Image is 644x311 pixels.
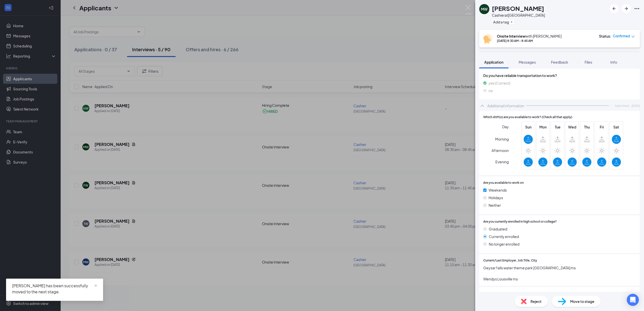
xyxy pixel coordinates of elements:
span: Mon [538,124,547,130]
span: Neither [489,202,501,208]
span: Weekends [489,187,507,193]
svg: Plus [510,20,513,23]
span: Are you currently enrolled in high school or college? [483,219,557,224]
div: Cashier at [GEOGRAPHIC_DATA] [492,13,545,18]
span: Do you have reliable transportation to work? [483,73,636,78]
span: Are you available to work on [483,180,524,185]
svg: ArrowRight [623,6,629,12]
span: Submitted: [615,103,630,108]
span: Sun [524,124,533,130]
div: Additional Information [487,103,524,108]
b: Onsite Interview [497,34,526,38]
span: Messages [519,60,536,64]
div: with [PERSON_NAME] [497,34,562,39]
span: no [489,88,493,93]
button: ArrowLeftNew [610,4,619,13]
span: Geysar falls water theme park [GEOGRAPHIC_DATA] ms Wendys Louisville ms [483,265,636,282]
div: [DATE] 8:30 AM - 8:45 AM [497,39,562,43]
span: Files [585,60,592,64]
span: Reject [531,299,542,304]
svg: ChevronUp [479,103,485,109]
span: Feedback [551,60,568,64]
svg: Ellipses [634,6,640,12]
span: Evening [495,157,509,166]
span: Day [502,124,509,129]
button: ArrowRight [622,4,631,13]
span: No longer enrolled [489,241,519,247]
span: Which shift(s) are you available to work? (Check all that apply) [483,115,572,120]
span: Work Reference: at least one, with name, phone number, relation, years known [483,291,596,296]
span: Fri [597,124,606,130]
span: Application [484,60,504,64]
span: Afternoon [492,146,509,155]
button: PlusAdd a tag [492,19,514,24]
div: [PERSON_NAME] has been successfully moved to the next stage. [12,283,97,295]
span: down [631,35,635,38]
span: Move to stage [570,299,594,304]
svg: ArrowLeftNew [611,6,617,12]
span: Thu [582,124,591,130]
span: Morning [495,135,509,144]
div: MW [481,7,488,12]
span: [DATE] [632,103,640,108]
span: Current/Last Employer, Job Title, City [483,258,537,263]
span: Wed [568,124,577,130]
span: Confirmed [613,34,630,39]
span: close [94,284,98,288]
div: Status : [599,34,611,39]
span: yes (Correct) [489,80,510,86]
span: Holidays [489,195,503,200]
h1: [PERSON_NAME] [492,4,544,13]
span: Sat [612,124,621,130]
span: Currently enrolled [489,234,519,239]
div: Open Intercom Messenger [627,294,639,306]
span: Tue [553,124,562,130]
span: Graduated [489,226,507,232]
span: Info [610,60,617,64]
